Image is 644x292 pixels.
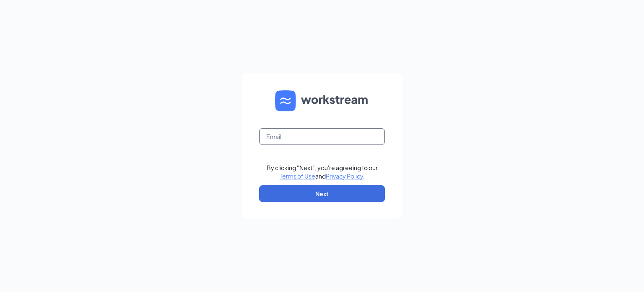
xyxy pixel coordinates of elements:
[280,172,315,180] a: Terms of Use
[275,90,369,111] img: WS logo and Workstream text
[326,172,363,180] a: Privacy Policy
[267,163,378,180] div: By clicking "Next", you're agreeing to our and .
[259,185,385,202] button: Next
[259,128,385,145] input: Email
